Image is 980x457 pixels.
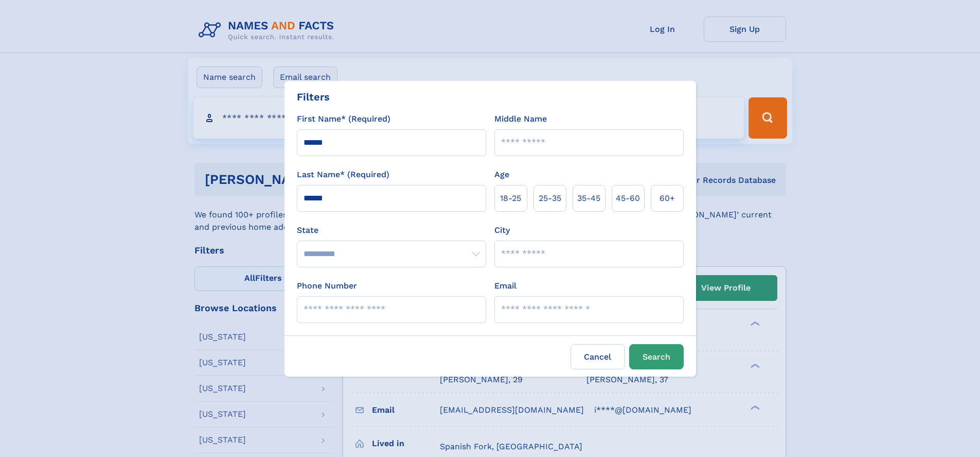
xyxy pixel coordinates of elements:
label: First Name* (Required) [297,113,390,125]
label: City [494,224,510,236]
label: Middle Name [494,113,547,125]
span: 45‑60 [616,192,640,205]
span: 18‑25 [500,192,521,205]
span: 25‑35 [539,192,561,205]
div: Filters [297,89,330,105]
label: Age [494,168,509,181]
label: State [297,224,486,236]
label: Email [494,280,516,292]
label: Cancel [571,344,625,369]
span: 60+ [660,192,675,205]
button: Search [629,344,684,369]
span: 35‑45 [577,192,600,205]
label: Last Name* (Required) [297,168,389,181]
label: Phone Number [297,280,357,292]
